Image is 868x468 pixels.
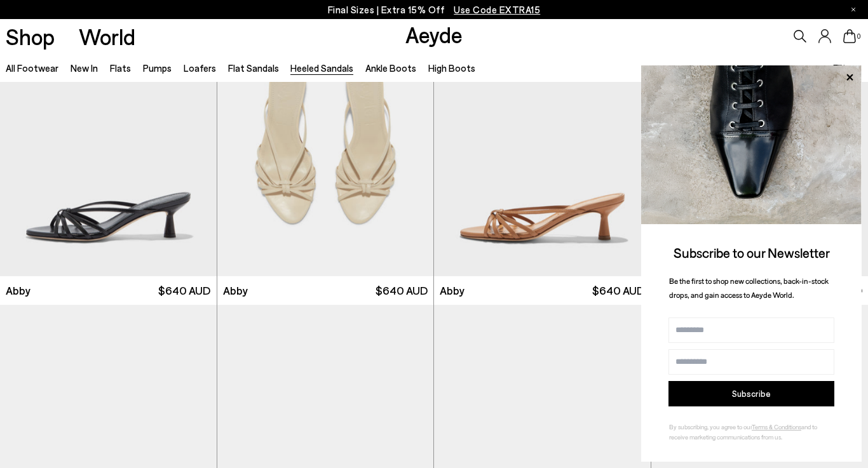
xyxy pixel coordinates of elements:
[6,283,31,298] span: Abby
[440,283,465,298] span: Abby
[217,4,434,276] img: Abby Leather Mules
[6,25,55,48] a: Shop
[669,276,829,300] span: Be the first to shop new collections, back-in-stock drops, and gain access to Aeyde World.
[365,62,416,74] a: Ankle Boots
[223,283,248,298] span: Abby
[71,62,98,74] a: New In
[376,283,428,298] span: $640 AUD
[158,283,210,298] span: $640 AUD
[434,4,651,276] a: Next slide Previous slide
[856,33,862,40] span: 0
[668,381,834,406] button: Subscribe
[110,62,131,74] a: Flats
[454,4,540,15] span: Navigate to /collections/ss25-final-sizes
[833,62,859,74] span: Filters
[328,2,541,18] p: Final Sizes | Extra 15% Off
[434,4,651,276] img: Abby Leather Mules
[217,4,434,276] div: 5 / 6
[228,62,279,74] a: Flat Sandals
[405,21,463,48] a: Aeyde
[217,4,434,276] a: Next slide Previous slide
[434,276,651,305] a: Abby $640 AUD
[674,244,830,260] span: Subscribe to our Newsletter
[669,423,752,431] span: By subscribing, you agree to our
[143,62,172,74] a: Pumps
[752,423,801,431] a: Terms & Conditions
[592,283,644,298] span: $640 AUD
[290,62,353,74] a: Heeled Sandals
[843,29,856,43] a: 0
[428,62,475,74] a: High Boots
[217,276,434,305] a: Abby $640 AUD
[79,25,135,48] a: World
[184,62,216,74] a: Loafers
[434,4,651,276] div: 1 / 6
[641,65,862,224] img: ca3f721fb6ff708a270709c41d776025.jpg
[6,62,58,74] a: All Footwear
